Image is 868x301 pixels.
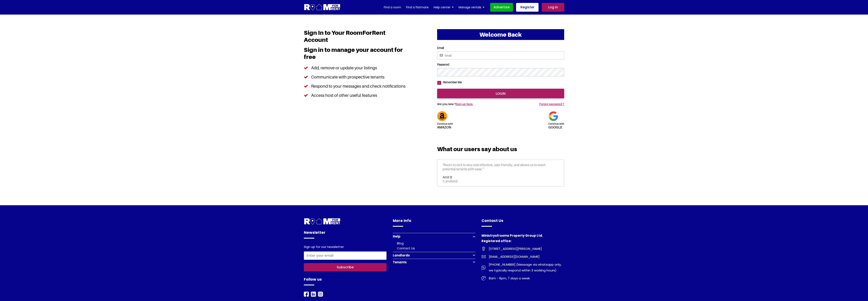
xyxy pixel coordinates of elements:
[548,122,564,126] span: Continue with
[481,276,486,280] img: Room For Rent
[481,247,486,251] img: Room For Rent
[548,111,558,121] img: Google
[304,263,387,271] button: Subscribe
[437,98,509,108] h5: Are you new ?
[304,82,409,91] li: Respond to your messages and check notifications
[456,102,473,106] a: Sign up here.
[304,29,409,46] h1: Sign In to Your RoomForRent Account
[481,233,564,246] h4: Ministryofrooms Property Group Ltd. Registered office:
[548,114,564,129] a: Continue withgoogle
[481,275,564,281] a: 8am - 6pm, 7 days a week
[516,3,539,12] a: Register
[393,252,475,259] button: Landlords
[437,29,564,40] h2: Welcome Back
[437,146,564,156] h3: What our users say about us
[311,292,316,297] img: Room For Rent
[393,259,475,266] button: Tenants
[437,114,453,129] a: Continue withAmazon
[539,102,564,106] a: Forgot password ?
[437,51,564,60] input: Email
[437,111,447,121] img: Amazon
[304,245,344,250] label: Sign up for our newsletter
[304,292,309,297] img: Room For Rent
[393,233,475,240] button: Help
[304,46,409,63] h3: Sign in to manage your account for free
[304,251,387,260] input: Enter your email
[437,89,564,98] input: login
[437,63,564,66] label: Password
[443,175,559,179] h6: Amit B
[486,254,540,260] span: [EMAIL_ADDRESS][DOMAIN_NAME]
[318,292,323,297] img: Room For Rent
[318,292,323,296] a: Instagram
[304,91,409,100] li: Access host of other useful features
[481,255,486,259] img: Room For Rent
[481,254,564,260] a: [EMAIL_ADDRESS][DOMAIN_NAME]
[481,246,564,252] a: [STREET_ADDRESS][PERSON_NAME]
[304,292,309,296] a: Facebook
[486,246,542,252] span: [STREET_ADDRESS][PERSON_NAME]
[311,292,316,296] a: LinkedIn
[437,46,564,50] label: Email
[548,121,564,129] h5: google
[384,4,401,10] a: Find a room
[304,4,341,11] img: Logo for Room for Rent, featuring a welcoming design with a house icon and modern typography
[486,262,564,273] span: [PHONE_NUMBER] (Message via whatsapp only, we typically respond within 3 working hours)
[441,81,462,84] label: Remember Me
[393,218,475,227] h4: More Info
[437,122,453,126] span: Continue with
[481,265,486,270] img: Room For Rent
[542,3,564,12] a: Log in
[304,230,387,239] h4: Newsletter
[486,275,530,281] span: 8am - 6pm, 7 days a week
[459,4,484,10] a: Manage rentals
[304,63,409,72] li: Add, remove or update your listings
[490,3,513,12] a: Advertise
[304,218,341,225] img: Room For Rent
[437,121,453,129] h5: Amazon
[406,4,429,10] a: Find a flatmate
[304,72,409,82] li: Communicate with prospective tenants
[397,246,415,250] a: Contact Us
[304,276,387,285] h4: Follow us
[434,4,454,10] a: Help center
[481,218,564,227] h4: Contact Us
[481,262,564,273] a: [PHONE_NUMBER] (Message via whatsapp only, we typically respond within 3 working hours)
[397,241,404,245] a: Blog
[443,163,559,175] p: "Room to rent is very cost-effective, user-friendly, and allows us to reach potential tenants wit...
